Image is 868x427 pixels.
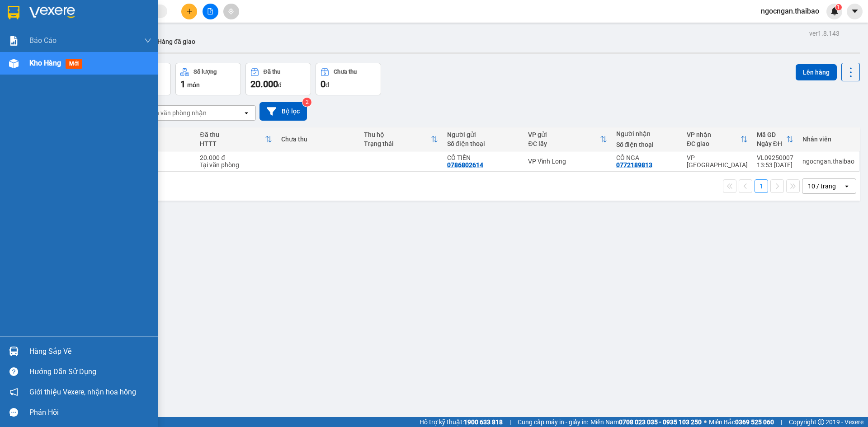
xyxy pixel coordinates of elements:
[186,8,193,14] span: plus
[9,388,18,396] span: notification
[754,5,826,17] span: ngocngan.thaibao
[187,81,200,89] span: món
[755,179,768,193] button: 1
[590,417,702,427] span: Miền Nam
[29,59,61,67] span: Kho hàng
[796,64,837,80] button: Lên hàng
[278,81,282,89] span: đ
[835,4,842,10] sup: 1
[200,161,272,169] div: Tại văn phòng
[818,419,824,425] span: copyright
[704,420,707,424] span: ⚪️
[193,69,217,75] div: Số lượng
[334,69,357,75] div: Chưa thu
[524,127,611,151] th: Toggle SortBy
[175,63,241,95] button: Số lượng1món
[281,136,355,143] div: Chưa thu
[359,127,442,151] th: Toggle SortBy
[321,79,325,89] span: 0
[200,140,265,147] div: HTTT
[259,102,307,121] button: Bộ lọc
[809,28,840,38] div: ver 1.8.143
[616,161,652,169] div: 0772189813
[830,7,839,15] img: icon-new-feature
[9,367,18,376] span: question-circle
[757,154,793,161] div: VL09250007
[851,7,859,15] span: caret-down
[687,140,741,147] div: ĐC giao
[528,131,599,138] div: VP gửi
[29,386,136,398] span: Giới thiệu Vexere, nhận hoa hồng
[243,109,250,117] svg: open
[616,154,678,161] div: CÔ NGA
[9,347,19,356] img: warehouse-icon
[687,131,741,138] div: VP nhận
[687,154,748,169] div: VP [GEOGRAPHIC_DATA]
[180,79,185,89] span: 1
[757,131,786,138] div: Mã GD
[200,154,272,161] div: 20.000 đ
[29,365,151,379] div: Hướng dẫn sử dụng
[757,161,793,169] div: 13:53 [DATE]
[264,69,280,75] div: Đã thu
[9,36,19,46] img: solution-icon
[752,127,798,151] th: Toggle SortBy
[144,37,151,44] span: down
[150,31,203,52] button: Hàng đã giao
[757,140,786,147] div: Ngày ĐH
[223,4,239,19] button: aim
[420,417,503,427] span: Hỗ trợ kỹ thuật:
[447,140,519,147] div: Số điện thoại
[709,417,774,427] span: Miền Bắc
[364,131,430,138] div: Thu hộ
[29,35,57,46] span: Báo cáo
[325,81,329,89] span: đ
[616,141,678,148] div: Số điện thoại
[682,127,752,151] th: Toggle SortBy
[447,131,519,138] div: Người gửi
[837,4,840,10] span: 1
[9,59,19,68] img: warehouse-icon
[66,59,82,69] span: mới
[8,6,19,19] img: logo-vxr
[509,417,511,427] span: |
[843,183,850,190] svg: open
[364,140,430,147] div: Trạng thái
[200,131,265,138] div: Đã thu
[447,154,519,161] div: CÔ TIÊN
[29,406,151,419] div: Phản hồi
[9,408,18,417] span: message
[29,345,151,358] div: Hàng sắp về
[447,161,483,169] div: 0786802614
[316,63,381,95] button: Chưa thu0đ
[203,4,218,19] button: file-add
[181,4,197,19] button: plus
[847,4,863,19] button: caret-down
[802,136,854,143] div: Nhân viên
[735,418,774,426] strong: 0369 525 060
[144,108,207,117] div: Chọn văn phòng nhận
[195,127,277,151] th: Toggle SortBy
[250,79,278,89] span: 20.000
[302,98,311,107] sup: 2
[528,140,599,147] div: ĐC lấy
[616,130,678,137] div: Người nhận
[808,182,836,191] div: 10 / trang
[619,418,702,426] strong: 0708 023 035 - 0935 103 250
[207,8,213,14] span: file-add
[528,158,607,165] div: VP Vĩnh Long
[518,417,588,427] span: Cung cấp máy in - giấy in:
[781,417,782,427] span: |
[464,418,503,426] strong: 1900 633 818
[802,158,854,165] div: ngocngan.thaibao
[228,8,234,14] span: aim
[245,63,311,95] button: Đã thu20.000đ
